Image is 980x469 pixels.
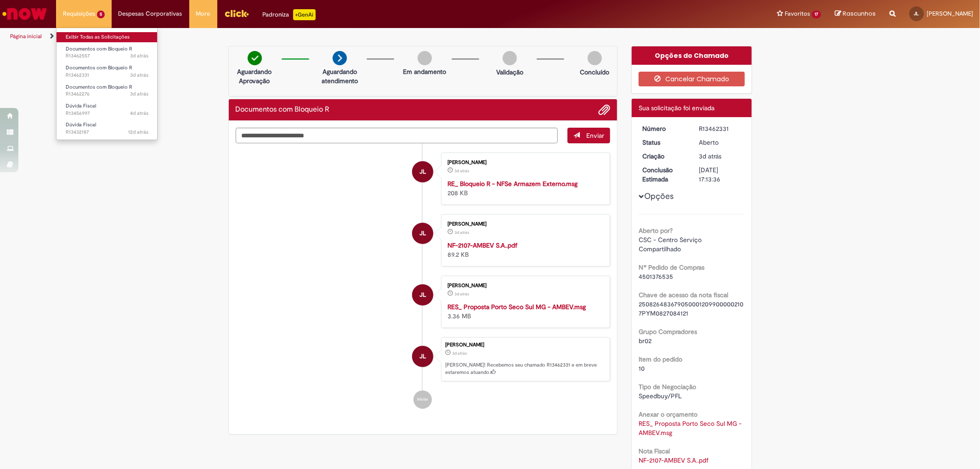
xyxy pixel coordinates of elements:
[639,328,697,336] b: Grupo Compradores
[224,6,249,20] img: click_logo_yellow_360x200.png
[635,124,692,133] dt: Número
[448,302,600,321] div: 3.36 MB
[448,221,600,227] div: [PERSON_NAME]
[639,419,743,437] a: Download de RES_ Proposta Porto Seco Sul MG - AMBEV.msg
[1,5,48,23] img: ServiceNow
[699,124,742,133] div: R13462331
[419,284,426,306] span: JL
[412,346,433,367] div: Julio Cesar Lopes
[57,120,158,137] a: Aberto R13432187 : Dúvida Fiscal
[699,152,742,161] div: 29/08/2025 13:13:32
[639,263,704,271] b: Nº Pedido de Compras
[418,51,432,65] img: img-circle-grey.png
[454,291,469,297] time: 29/08/2025 13:05:11
[635,138,692,147] dt: Status
[588,51,602,65] img: img-circle-grey.png
[639,337,651,345] span: br02
[639,447,670,455] b: Nota Fiscal
[639,355,682,363] b: Item do pedido
[263,9,316,20] div: Padroniza
[445,362,605,376] p: [PERSON_NAME]! Recebemos seu chamado R13462331 e em breve estaremos atuando.
[66,110,148,117] span: R13456997
[639,383,696,391] b: Tipo de Negociação
[97,11,105,18] span: 5
[454,230,469,235] time: 29/08/2025 13:12:43
[130,90,148,97] span: 3d atrás
[419,161,426,183] span: JL
[448,303,586,311] a: RES_ Proposta Porto Seco Sul MG - AMBEV.msg
[130,72,148,79] span: 3d atrás
[580,68,609,77] p: Concluído
[785,9,810,18] span: Favoritos
[236,143,611,418] ul: Histórico de tíquete
[632,46,752,65] div: Opções do Chamado
[503,51,517,65] img: img-circle-grey.png
[448,179,600,198] div: 208 KB
[56,28,158,140] ul: Requisições
[639,291,728,299] b: Chave de acesso da nota fiscal
[66,102,96,109] span: Dúvida Fiscal
[639,72,745,86] button: Cancelar Chamado
[843,9,876,18] span: Rascunhos
[57,63,158,80] a: Aberto R13462331 : Documentos com Bloqueio R
[66,90,148,98] span: R13462276
[639,226,673,235] b: Aberto por?
[419,222,426,244] span: JL
[412,284,433,305] div: Julio Cesar Lopes
[293,9,316,20] p: +GenAi
[635,165,692,184] dt: Conclusão Estimada
[639,392,682,400] span: Speedbuy/PFL
[454,230,469,235] span: 3d atrás
[196,9,210,18] span: More
[317,67,362,85] p: Aguardando atendimento
[454,168,469,174] time: 29/08/2025 13:12:50
[130,110,148,117] span: 4d atrás
[699,165,742,184] div: [DATE] 17:13:36
[128,129,148,136] span: 12d atrás
[236,128,558,143] textarea: Digite sua mensagem aqui...
[699,152,721,160] time: 29/08/2025 13:13:32
[419,345,426,367] span: JL
[454,168,469,174] span: 3d atrás
[63,9,95,18] span: Requisições
[448,283,600,288] div: [PERSON_NAME]
[598,104,610,116] button: Adicionar anexos
[232,67,277,85] p: Aguardando Aprovação
[639,236,703,253] span: CSC - Centro Serviço Compartilhado
[66,52,148,60] span: R13462557
[835,10,876,18] a: Rascunhos
[496,68,523,77] p: Validação
[639,410,697,418] b: Anexar o orçamento
[57,44,158,61] a: Aberto R13462557 : Documentos com Bloqueio R
[66,84,132,90] span: Documentos com Bloqueio R
[57,32,158,42] a: Exibir Todas as Solicitações
[412,223,433,244] div: Julio Cesar Lopes
[403,67,446,76] p: Em andamento
[567,128,610,143] button: Enviar
[699,138,742,147] div: Aberto
[914,11,919,17] span: JL
[66,121,96,128] span: Dúvida Fiscal
[448,160,600,165] div: [PERSON_NAME]
[130,52,148,59] span: 3d atrás
[66,72,148,79] span: R13462331
[7,28,646,45] ul: Trilhas de página
[639,300,743,317] span: 2508264836790500012099000002107PYM0827084121
[66,45,132,52] span: Documentos com Bloqueio R
[66,129,148,136] span: R13432187
[452,350,467,356] span: 3d atrás
[452,350,467,356] time: 29/08/2025 13:13:32
[699,152,721,160] span: 3d atrás
[812,11,821,18] span: 17
[333,51,347,65] img: arrow-next.png
[927,10,973,17] span: [PERSON_NAME]
[448,241,600,259] div: 89.2 KB
[236,337,611,381] li: Julio Cesar Lopes
[454,291,469,297] span: 3d atrás
[639,364,645,373] span: 10
[445,342,605,348] div: [PERSON_NAME]
[448,241,517,249] a: NF-2107-AMBEV S.A..pdf
[119,9,182,18] span: Despesas Corporativas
